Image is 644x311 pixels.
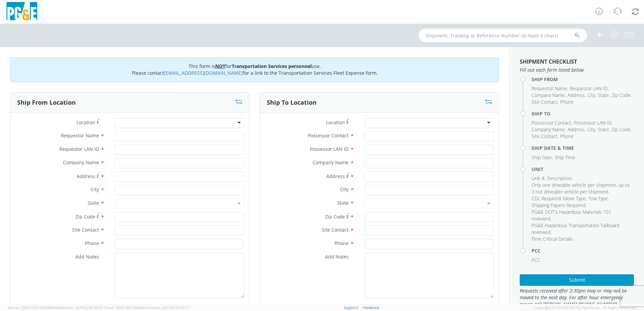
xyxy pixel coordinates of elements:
span: Ship Time [555,154,575,161]
span: master, [DATE] 09:34:17 [149,305,190,310]
h4: Ship To [532,111,634,116]
span: Requestor Name [532,85,567,92]
h3: Ship From Location [17,99,76,106]
span: Site Contact [532,99,557,105]
span: Shipping Papers Required [532,202,585,208]
span: Possessor Contact [308,132,349,139]
span: Add Notes [75,253,99,260]
span: State [88,200,99,206]
span: State [598,92,609,98]
li: , [532,154,553,161]
span: Ship Date [532,154,552,161]
span: City [340,186,349,193]
span: Site Contact [72,227,99,233]
li: , [532,175,546,182]
li: , [570,85,609,92]
li: , [568,92,586,99]
span: PCC [532,257,540,263]
u: NOT [215,63,225,69]
span: Requests received after 2:30pm may or may not be moved to the next day. For after hour emergency ... [520,287,634,308]
span: PG&E DOT's Hazardous Materials 101 reviewed [532,209,611,222]
span: Description [547,175,572,181]
span: Tow Type [588,195,608,202]
span: Client: 2025.18.0-5db8ab7 [104,305,190,310]
span: Location [76,119,95,126]
h3: Ship To Location [267,99,317,106]
span: Address [77,173,95,179]
span: Site Contact [532,133,557,139]
span: Only one driveable vehicle per shipment, up to 3 not driveable vehicle per shipment [532,182,630,195]
li: , [612,126,632,133]
li: , [547,175,573,182]
span: Site Contact [322,227,349,233]
h4: Ship From [532,77,634,82]
a: [EMAIL_ADDRESS][DOMAIN_NAME] [164,70,243,76]
span: Phone [560,99,574,105]
span: Company Name [313,159,349,166]
span: City [587,92,595,98]
h4: Unit [532,167,634,172]
li: , [532,126,566,133]
li: , [532,99,558,105]
span: Add Notes [325,253,349,260]
span: Address [568,92,585,98]
li: , [532,195,561,202]
span: Company Name [532,126,565,133]
span: Address [326,173,345,179]
li: , [563,195,587,202]
span: Unit # [532,175,545,181]
span: Company Name [63,159,99,166]
li: , [574,119,613,126]
li: , [588,195,609,202]
span: Move Type [563,195,586,202]
li: , [587,126,596,133]
span: Requestor Name [61,132,99,139]
span: PG&E Hazardous Transportation Tailboard reviewed [532,222,619,235]
span: City [91,186,99,193]
span: Possessor Contact [532,119,571,126]
span: master, [DATE] 09:50:51 [62,305,103,310]
span: Requestor LAN ID [59,146,99,152]
span: Phone [334,240,349,246]
span: Location [326,119,345,126]
li: , [532,119,572,126]
li: , [532,92,566,99]
span: Possessor LAN ID [574,119,612,126]
li: , [587,92,596,99]
li: , [532,85,568,92]
a: Feedback [363,305,379,310]
img: pge-logo-06675f144f4cfa6a6814.png [5,2,39,22]
h4: Ship Date & Time [532,145,634,150]
li: , [532,222,632,236]
li: , [568,126,586,133]
span: City [587,126,595,133]
li: , [532,182,632,195]
span: CDL Required [532,195,560,202]
span: Address [568,126,585,133]
li: , [532,202,586,209]
span: Time Critical Details [532,236,573,242]
b: Transportation Services personnel [232,63,312,69]
span: Phone [560,133,574,139]
span: Copyright © [DATE]-[DATE] Agistix Inc., All Rights Reserved [534,305,636,310]
span: State [598,126,609,133]
span: Zip Code [75,213,95,220]
span: Fill out each form listed below [520,67,634,73]
li: , [532,209,632,222]
span: Zip Code [612,92,631,98]
button: Submit [520,274,634,286]
li: , [598,126,610,133]
div: This form is for use. Please contact for a link to the Transportation Services Fleet Expense form. [10,57,499,82]
span: Possessor LAN ID [310,146,349,152]
li: , [612,92,632,99]
span: Server: 2025.19.0-49328d0a35e [8,305,103,310]
span: Zip Code [325,213,345,220]
a: Support [344,305,358,310]
span: Company Name [532,92,565,98]
span: Zip Code [612,126,631,133]
h4: PCC [532,248,634,253]
strong: Shipment Checklist [520,58,577,65]
li: , [532,133,558,140]
span: State [337,200,349,206]
input: Shipment, Tracking or Reference Number (at least 4 chars) [419,29,587,42]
